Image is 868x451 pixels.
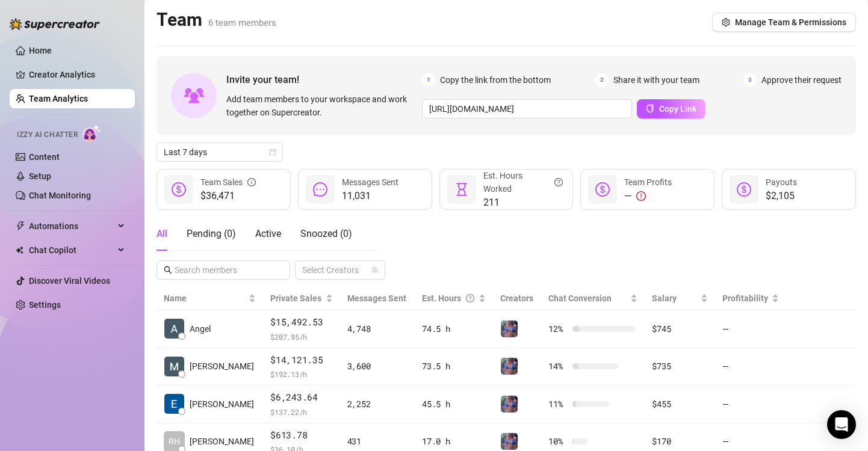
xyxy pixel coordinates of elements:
[501,396,518,413] img: Jaylie
[157,287,263,310] th: Name
[548,435,568,448] span: 10 %
[16,221,25,231] span: thunderbolt
[82,124,101,142] img: AI Chatter
[270,406,332,418] span: $ 137.22 /h
[715,310,786,348] td: —
[652,397,707,411] div: $455
[422,292,476,305] div: Est. Hours
[454,182,469,197] span: hourglass
[636,191,646,201] span: exclamation-circle
[422,322,485,336] div: 74.5 h
[646,104,654,112] span: copy
[722,293,768,303] span: Profitability
[766,177,797,187] span: Payouts
[164,143,276,161] span: Last 7 days
[737,182,751,197] span: dollar-circle
[743,73,757,87] span: 3
[342,189,398,203] span: 11,031
[208,17,276,28] span: 6 team members
[595,73,609,87] span: 2
[422,360,485,373] div: 73.5 h
[255,228,281,239] span: Active
[624,177,672,187] span: Team Profits
[342,177,398,187] span: Messages Sent
[548,293,612,303] span: Chat Conversion
[200,189,256,203] span: $36,471
[722,18,730,26] span: setting
[548,397,568,411] span: 11 %
[652,435,707,448] div: $170
[270,315,332,330] span: $15,492.53
[164,266,172,274] span: search
[29,241,114,260] span: Chat Copilot
[483,195,563,210] span: 211
[659,104,696,114] span: Copy Link
[422,73,435,87] span: 1
[347,360,408,373] div: 3,600
[466,292,474,305] span: question-circle
[347,397,408,411] div: 2,252
[422,397,485,411] div: 45.5 h
[29,65,125,84] a: Creator Analytics
[270,368,332,380] span: $ 192.13 /h
[422,435,485,448] div: 17.0 h
[624,189,672,203] div: —
[347,435,408,448] div: 431
[200,176,256,189] div: Team Sales
[226,72,422,87] span: Invite your team!
[766,189,797,203] span: $2,105
[190,322,211,336] span: Angel
[652,293,677,303] span: Salary
[29,216,114,236] span: Automations
[172,182,186,197] span: dollar-circle
[761,73,842,87] span: Approve their request
[29,276,110,286] a: Discover Viral Videos
[164,357,184,376] img: Matt
[313,182,327,197] span: message
[29,171,51,181] a: Setup
[190,397,254,411] span: [PERSON_NAME]
[190,360,254,373] span: [PERSON_NAME]
[29,300,61,310] a: Settings
[712,13,856,32] button: Manage Team & Permissions
[270,353,332,367] span: $14,121.35
[270,331,332,343] span: $ 207.95 /h
[29,46,52,55] a: Home
[10,18,100,30] img: logo-BBDzfeDw.svg
[29,191,91,200] a: Chat Monitoring
[175,263,273,277] input: Search members
[300,228,352,239] span: Snoozed ( 0 )
[347,293,406,303] span: Messages Sent
[548,322,568,336] span: 12 %
[269,149,276,156] span: calendar
[226,93,417,119] span: Add team members to your workspace and work together on Supercreator.
[554,169,563,195] span: question-circle
[29,94,88,103] a: Team Analytics
[595,182,610,197] span: dollar-circle
[637,99,705,118] button: Copy Link
[735,17,846,27] span: Manage Team & Permissions
[501,358,518,375] img: Jaylie
[29,152,60,162] a: Content
[270,390,332,405] span: $6,243.64
[548,360,568,373] span: 14 %
[827,410,856,439] div: Open Intercom Messenger
[613,73,699,87] span: Share it with your team
[164,394,184,414] img: Eunice
[187,227,236,241] div: Pending ( 0 )
[715,348,786,386] td: —
[190,435,254,448] span: [PERSON_NAME]
[493,287,542,310] th: Creators
[270,293,321,303] span: Private Sales
[501,321,518,337] img: Jaylie
[157,227,167,241] div: All
[371,266,379,274] span: team
[157,8,276,31] h2: Team
[715,385,786,423] td: —
[17,129,78,141] span: Izzy AI Chatter
[247,176,256,189] span: info-circle
[16,246,23,254] img: Chat Copilot
[164,319,184,339] img: Angel
[440,73,551,87] span: Copy the link from the bottom
[169,435,180,448] span: RH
